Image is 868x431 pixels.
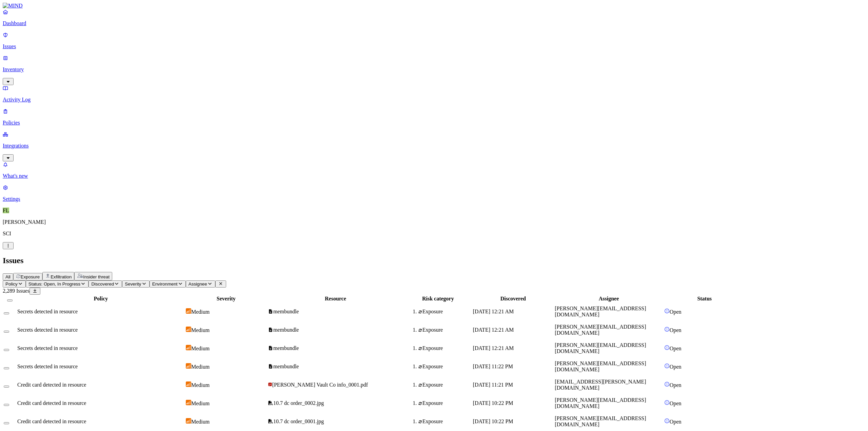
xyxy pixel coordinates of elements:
span: Credit card detected in resource [17,382,86,388]
p: Inventory [3,66,865,73]
div: Exposure [418,382,471,388]
span: Open [670,327,682,333]
span: Secrets detected in resource [17,309,78,314]
span: Medium [191,419,210,425]
span: [PERSON_NAME][EMAIL_ADDRESS][DOMAIN_NAME] [555,397,646,409]
span: Open [670,309,682,315]
span: membundle [273,327,299,333]
div: Risk category [405,296,471,302]
a: Integrations [3,131,865,160]
h2: Issues [3,256,865,265]
img: status-open [664,363,670,369]
div: Resource [268,296,403,302]
span: Exposure [21,274,40,279]
div: Exposure [418,364,471,370]
span: Insider threat [83,274,110,279]
button: Select row [4,312,9,314]
p: Dashboard [3,20,865,26]
img: status-open [664,308,670,314]
span: Assignee [189,281,207,287]
span: membundle [273,364,299,369]
span: Severity [125,281,141,287]
span: FL [3,208,9,213]
div: Discovered [473,296,553,302]
img: status-open [664,381,670,387]
span: Policy [5,281,18,287]
a: Policies [3,108,865,126]
span: Medium [191,309,210,315]
p: Settings [3,196,865,202]
img: status-open [664,400,670,405]
button: Select row [4,386,9,388]
span: [DATE] 12:21 AM [473,345,514,351]
span: Discovered [91,281,114,287]
img: MIND [3,3,23,9]
span: membundle [273,309,299,314]
div: Exposure [418,327,471,333]
span: Medium [191,364,210,370]
span: Open [670,346,682,351]
span: Secrets detected in resource [17,364,78,369]
button: Select row [4,331,9,333]
span: [DATE] 11:22 PM [473,364,513,369]
span: membundle [273,345,299,351]
p: [PERSON_NAME] [3,219,865,225]
span: 10.7 dc order_0002.jpg [273,400,324,406]
a: What's new [3,161,865,179]
p: SCI [3,231,865,237]
button: Select all [7,299,13,301]
a: Settings [3,184,865,202]
span: Open [670,400,682,406]
p: Policies [3,120,865,126]
span: All [5,274,11,279]
span: Status: Open, In Progress [28,281,80,287]
span: 2,289 Issues [3,288,29,294]
div: Assignee [555,296,663,302]
img: status-open [664,327,670,332]
span: Environment [152,281,178,287]
img: status-open [664,418,670,424]
img: adobe-pdf [268,382,272,387]
div: Status [664,296,745,302]
span: Open [670,364,682,370]
span: Open [670,419,682,425]
span: Exfiltration [51,274,72,279]
span: [DATE] 10:22 PM [473,418,513,424]
div: Policy [17,296,184,302]
img: severity-medium [186,400,191,405]
div: Exposure [418,418,471,425]
span: Medium [191,327,210,333]
button: Select row [4,404,9,406]
div: Exposure [418,400,471,406]
p: What's new [3,173,865,179]
span: [PERSON_NAME] Vault Co info_0001.pdf [272,382,368,388]
button: Select row [4,422,9,424]
span: [PERSON_NAME][EMAIL_ADDRESS][DOMAIN_NAME] [555,360,646,372]
span: [EMAIL_ADDRESS][PERSON_NAME][DOMAIN_NAME] [555,379,646,391]
span: [PERSON_NAME][EMAIL_ADDRESS][DOMAIN_NAME] [555,306,646,317]
a: MIND [3,3,865,9]
a: Dashboard [3,9,865,26]
span: Credit card detected in resource [17,418,86,424]
span: Credit card detected in resource [17,400,86,406]
p: Activity Log [3,97,865,103]
span: Secrets detected in resource [17,327,78,333]
p: Integrations [3,143,865,149]
span: [PERSON_NAME][EMAIL_ADDRESS][DOMAIN_NAME] [555,324,646,336]
button: Select row [4,349,9,351]
img: severity-medium [186,363,191,369]
div: Exposure [418,309,471,315]
span: Medium [191,346,210,351]
img: severity-medium [186,327,191,332]
a: Activity Log [3,85,865,103]
img: severity-medium [186,345,191,350]
span: [DATE] 12:21 AM [473,309,514,314]
img: status-open [664,345,670,350]
span: [PERSON_NAME][EMAIL_ADDRESS][DOMAIN_NAME] [555,415,646,427]
span: Medium [191,382,210,388]
a: Inventory [3,55,865,84]
span: [PERSON_NAME][EMAIL_ADDRESS][DOMAIN_NAME] [555,342,646,354]
p: Issues [3,43,865,50]
img: severity-medium [186,418,191,424]
a: Issues [3,32,865,50]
